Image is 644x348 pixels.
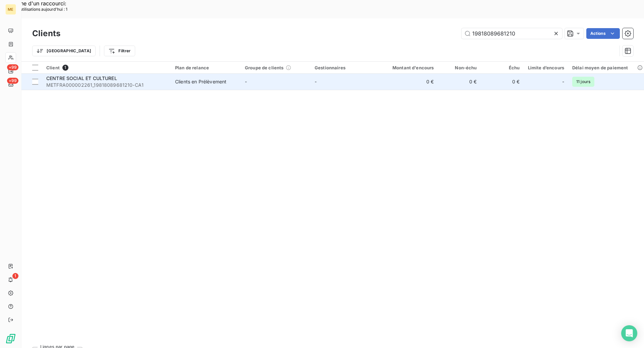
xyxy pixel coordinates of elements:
div: Non-échu [442,65,477,70]
input: Rechercher [462,28,562,39]
span: - [245,79,247,84]
div: Clients en Prélèvement [175,78,226,85]
div: Échu [485,65,520,70]
button: Filtrer [104,46,135,56]
span: METFRA000002261_19818089681210-CA1 [46,82,167,88]
div: Montant d'encours [384,65,434,70]
span: - [315,79,317,84]
span: +99 [7,78,18,84]
span: +99 [7,64,18,70]
span: CENTRE SOCIAL ET CULTUREL [46,75,117,81]
span: 1 [62,65,68,71]
span: Groupe de clients [245,65,284,70]
div: Délai moyen de paiement [572,65,644,70]
div: Plan de relance [175,65,237,70]
td: 0 € [438,74,481,90]
div: Gestionnaires [315,65,376,70]
img: Logo LeanPay [5,333,16,344]
span: 1 [12,273,18,279]
button: Actions [586,28,620,39]
td: 0 € [380,74,438,90]
td: 0 € [481,74,524,90]
div: Limite d’encours [528,65,564,70]
h3: Clients [32,27,60,40]
span: - [562,78,564,85]
span: Client [46,65,60,70]
div: Open Intercom Messenger [621,325,637,341]
span: 11 jours [572,77,594,87]
button: [GEOGRAPHIC_DATA] [32,46,96,56]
